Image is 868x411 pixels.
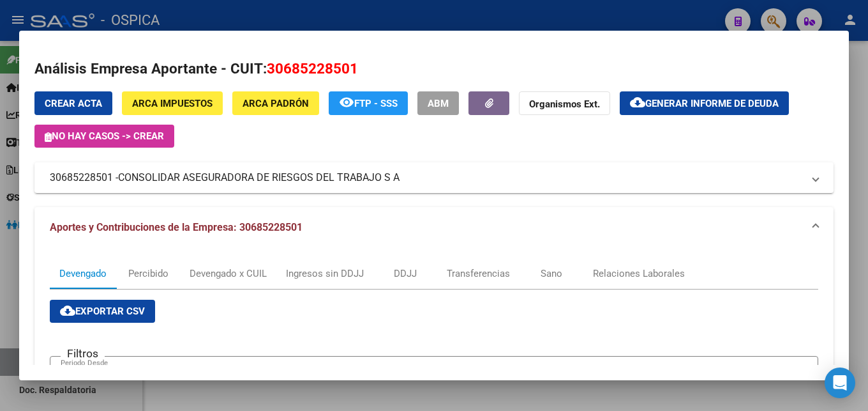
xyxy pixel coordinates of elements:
h2: Análisis Empresa Aportante - CUIT: [34,58,834,80]
strong: Organismos Ext. [529,98,600,110]
span: Generar informe de deuda [645,98,779,109]
span: No hay casos -> Crear [45,130,164,142]
div: Transferencias [447,267,510,281]
button: FTP - SSS [329,91,408,115]
span: Aportes y Contribuciones de la Empresa: 30685228501 [50,221,303,233]
mat-icon: cloud_download [60,303,75,318]
div: Ingresos sin DDJJ [286,267,364,281]
span: Crear Acta [45,98,102,109]
button: ARCA Padrón [232,91,319,115]
span: CONSOLIDAR ASEGURADORA DE RIESGOS DEL TRABAJO S A [118,170,400,185]
mat-panel-title: 30685228501 - [50,170,803,185]
mat-icon: remove_red_eye [339,95,354,110]
div: Open Intercom Messenger [825,368,855,398]
span: 30685228501 [267,60,358,77]
mat-icon: cloud_download [630,95,645,110]
h3: Filtros [61,346,105,361]
button: Exportar CSV [50,300,155,323]
mat-expansion-panel-header: Aportes y Contribuciones de la Empresa: 30685228501 [34,207,834,248]
div: Devengado [59,267,107,281]
button: ABM [417,91,459,115]
button: Crear Acta [34,91,112,115]
span: Exportar CSV [60,306,145,317]
span: ARCA Padrón [243,98,309,109]
span: FTP - SSS [354,98,398,109]
span: ABM [428,98,449,109]
button: No hay casos -> Crear [34,125,174,148]
div: Devengado x CUIL [190,267,267,281]
button: ARCA Impuestos [122,91,223,115]
div: DDJJ [394,267,417,281]
button: Organismos Ext. [519,91,610,115]
button: Generar informe de deuda [620,91,789,115]
div: Sano [541,267,562,281]
div: Relaciones Laborales [593,267,685,281]
span: ARCA Impuestos [132,98,213,109]
div: Percibido [128,267,168,281]
mat-expansion-panel-header: 30685228501 -CONSOLIDAR ASEGURADORA DE RIESGOS DEL TRABAJO S A [34,162,834,193]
